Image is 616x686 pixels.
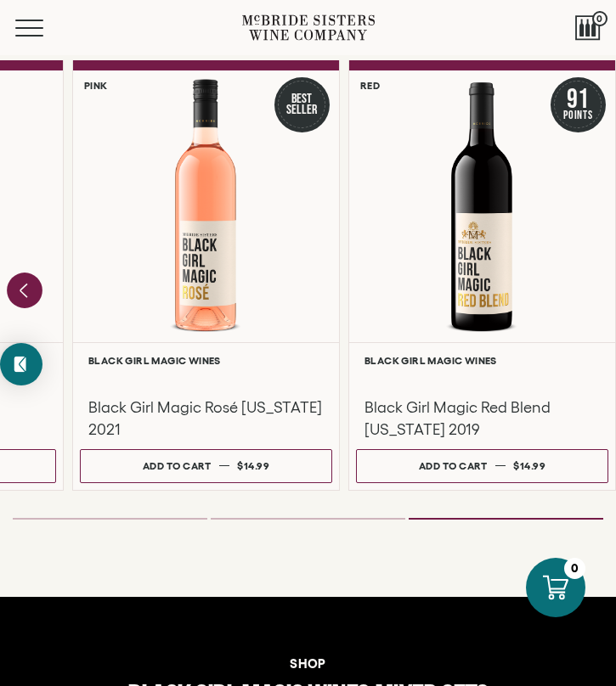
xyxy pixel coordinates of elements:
[211,518,405,520] li: Page dot 2
[13,518,207,520] li: Page dot 1
[348,60,616,491] a: Red 91 Points Black Girl Magic Red Blend Black Girl Magic Wines Black Girl Magic Red Blend [US_ST...
[409,518,603,520] li: Page dot 3
[7,273,42,308] button: Previous
[88,355,324,366] h6: Black Girl Magic Wines
[143,453,212,478] div: Add to cart
[365,355,600,366] h6: Black Girl Magic Wines
[419,453,488,478] div: Add to cart
[356,449,608,483] button: Add to cart $14.99
[84,80,108,91] h6: Pink
[88,396,324,441] h3: Black Girl Magic Rosé [US_STATE] 2021
[15,20,76,37] button: Mobile Menu Trigger
[564,558,585,579] div: 0
[365,396,600,441] h3: Black Girl Magic Red Blend [US_STATE] 2019
[513,460,545,471] span: $14.99
[592,11,608,26] span: 0
[360,80,380,91] h6: Red
[237,460,269,471] span: $14.99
